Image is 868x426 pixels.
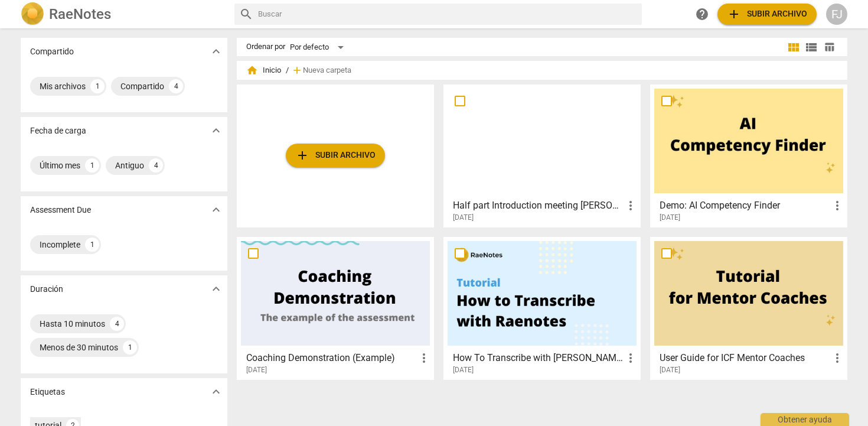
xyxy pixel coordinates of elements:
div: Por defecto [290,38,348,57]
h2: RaeNotes [49,6,111,22]
span: expand_more [209,123,223,138]
p: Etiquetas [30,386,65,398]
span: more_vert [417,351,431,365]
h3: Coaching Demonstration (Example) [246,351,417,365]
span: / [286,66,289,75]
button: Subir [286,144,385,167]
span: more_vert [830,351,844,365]
button: Mostrar más [207,383,225,401]
span: table_chart [824,41,835,53]
h3: Demo: AI Competency Finder [660,199,830,213]
button: FJ [826,4,847,25]
a: LogoRaeNotes [21,2,225,26]
div: Incomplete [40,239,80,251]
span: Subir archivo [295,148,376,162]
p: Fecha de carga [30,125,86,137]
p: Assessment Due [30,204,91,216]
button: Mostrar más [207,280,225,298]
span: Inicio [246,64,281,76]
span: [DATE] [246,365,267,375]
button: Mostrar más [207,122,225,139]
span: [DATE] [453,365,474,375]
h3: How To Transcribe with RaeNotes [453,351,624,365]
a: Half part Introduction meeting [PERSON_NAME][DATE] [448,89,637,222]
span: more_vert [624,199,638,213]
div: Menos de 30 minutos [40,342,118,353]
button: Tabla [820,38,838,56]
span: more_vert [830,199,844,213]
a: Coaching Demonstration (Example)[DATE] [241,241,430,375]
div: 1 [85,158,99,173]
div: Hasta 10 minutos [40,318,105,330]
span: [DATE] [453,213,474,223]
div: Último mes [40,160,80,171]
img: Logo [21,2,44,26]
button: Cuadrícula [785,38,802,56]
span: expand_more [209,203,223,217]
div: Compartido [120,80,164,92]
span: home [246,64,258,76]
a: User Guide for ICF Mentor Coaches[DATE] [654,241,843,375]
div: Mis archivos [40,80,86,92]
span: Subir archivo [727,7,807,21]
span: add [727,7,741,21]
span: add [295,148,309,162]
span: expand_more [209,282,223,296]
span: [DATE] [660,213,680,223]
div: 1 [123,340,137,355]
div: 4 [149,158,163,173]
p: Duración [30,283,63,295]
button: Mostrar más [207,43,225,60]
a: Demo: AI Competency Finder[DATE] [654,89,843,222]
span: help [695,7,709,21]
h3: Half part Introduction meeting Anna-Fanny [453,199,624,213]
div: 1 [90,79,105,93]
button: Subir [717,4,817,25]
span: view_list [804,40,818,54]
div: 1 [85,238,99,252]
span: view_module [787,40,801,54]
button: Lista [802,38,820,56]
div: Antiguo [115,160,144,171]
p: Compartido [30,45,74,58]
span: search [239,7,253,21]
div: 4 [110,317,124,331]
span: add [291,64,303,76]
h3: User Guide for ICF Mentor Coaches [660,351,830,365]
span: expand_more [209,44,223,58]
span: expand_more [209,385,223,399]
span: Nueva carpeta [303,66,351,75]
input: Buscar [258,5,637,24]
a: Obtener ayuda [691,4,713,25]
a: How To Transcribe with [PERSON_NAME][DATE] [448,241,637,375]
span: more_vert [624,351,638,365]
span: [DATE] [660,365,680,375]
div: Obtener ayuda [761,413,849,426]
div: Ordenar por [246,43,285,51]
button: Mostrar más [207,201,225,219]
div: 4 [169,79,183,93]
